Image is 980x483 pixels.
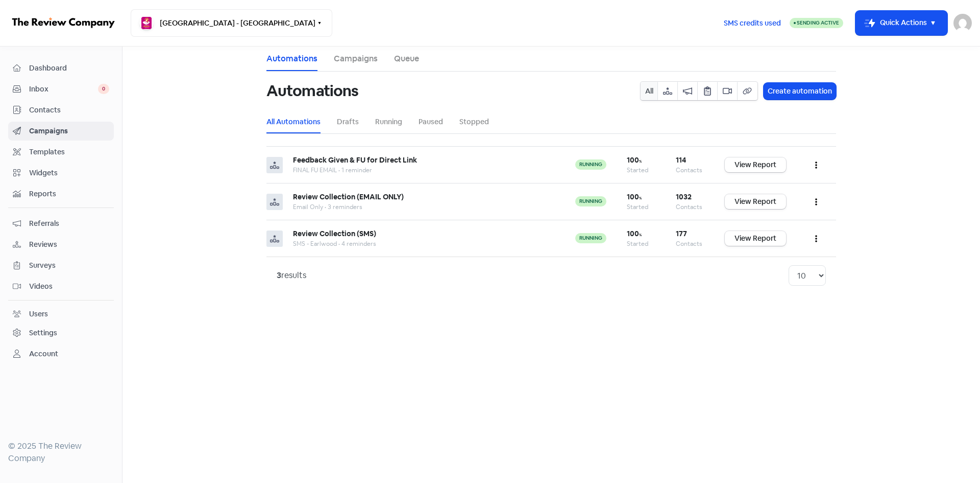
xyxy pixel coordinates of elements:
span: Referrals [29,218,109,229]
a: View Report [725,231,786,246]
h1: Automations [266,75,358,107]
button: All [641,82,658,100]
span: Videos [29,281,109,292]
b: Review Collection (EMAIL ONLY) [293,192,404,201]
button: Create automation [764,83,836,100]
span: Sending Active [797,19,839,26]
div: results [277,269,306,282]
span: SMS credits used [724,18,781,29]
span: Templates [29,147,109,157]
a: Stopped [459,117,489,127]
b: 100 [627,155,642,165]
a: Contacts [8,101,114,120]
div: Started [627,239,655,248]
span: Contacts [29,105,109,116]
b: 100 [627,229,642,238]
span: Inbox [29,84,98,95]
span: Campaigns [29,126,109,136]
div: Email Only • 3 reminders [293,202,555,212]
div: Contacts [676,166,704,175]
a: Account [8,344,114,363]
a: Reports [8,185,114,203]
b: 177 [676,229,687,238]
div: Started [627,202,655,212]
div: SMS - Earlwood • 4 reminders [293,239,555,248]
b: 114 [676,155,686,165]
img: User [953,14,972,32]
span: Widgets [29,168,109,178]
div: Users [29,309,48,319]
a: Surveys [8,256,114,275]
a: Settings [8,324,114,342]
span: running [575,159,606,170]
a: Campaigns [8,122,114,141]
button: [GEOGRAPHIC_DATA] - [GEOGRAPHIC_DATA] [131,9,332,37]
a: Templates [8,143,114,162]
span: % [639,233,642,237]
a: Users [8,305,114,324]
a: All Automations [266,117,321,127]
div: Contacts [676,202,704,212]
span: Reports [29,189,109,199]
span: % [639,196,642,200]
span: Reviews [29,239,109,250]
a: Reviews [8,235,114,254]
a: Drafts [337,117,359,127]
a: Running [375,117,402,127]
div: FINAL FU EMAIL • 1 reminder [293,166,555,175]
div: Started [627,166,655,175]
span: Dashboard [29,63,109,74]
a: Paused [419,117,443,127]
span: running [575,196,606,206]
span: Surveys [29,260,109,271]
a: Queue [394,53,419,65]
strong: 3 [277,270,281,281]
a: Referrals [8,214,114,233]
div: Account [29,349,58,359]
b: Feedback Given & FU for Direct Link [293,155,417,165]
span: running [575,233,606,243]
a: View Report [725,157,786,172]
span: 0 [98,84,109,94]
a: Dashboard [8,59,114,78]
a: Campaigns [334,53,378,65]
span: % [639,159,642,164]
div: Settings [29,328,57,338]
div: Contacts [676,239,704,248]
b: 100 [627,192,642,201]
b: Review Collection (SMS) [293,229,376,238]
div: © 2025 The Review Company [8,440,114,465]
a: Videos [8,277,114,296]
a: Automations [266,53,317,65]
a: Widgets [8,164,114,182]
a: Inbox 0 [8,80,114,99]
a: View Report [725,194,786,209]
a: SMS credits used [715,17,790,28]
button: Quick Actions [855,11,947,35]
a: Sending Active [790,17,843,29]
b: 1032 [676,192,692,201]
